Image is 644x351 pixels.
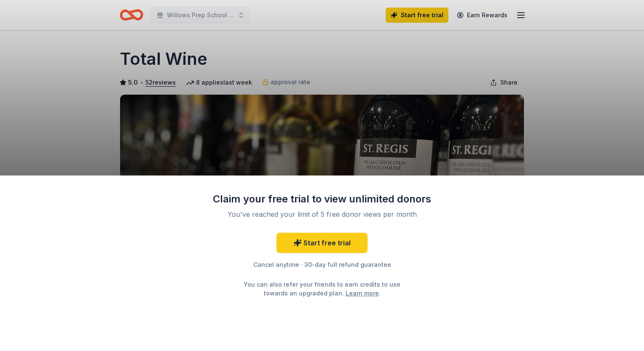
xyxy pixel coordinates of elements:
a: Learn more [346,289,379,298]
div: Claim your free trial to view unlimited donors [212,192,432,206]
div: Cancel anytime · 30-day full refund guarantee [212,260,432,270]
div: You've reached your limit of 5 free donor views per month [223,209,421,219]
a: Start free trial [276,233,368,253]
div: You can also refer your friends to earn credits to use towards an upgraded plan. . [236,280,408,298]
